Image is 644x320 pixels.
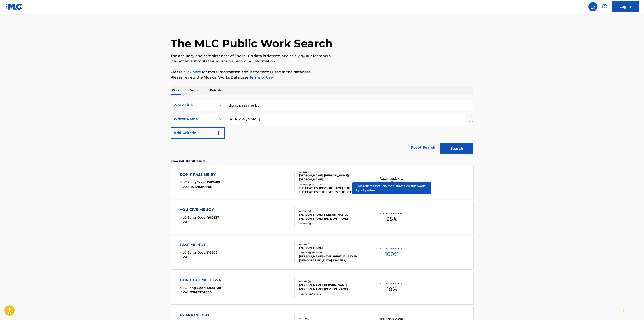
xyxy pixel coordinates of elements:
[184,70,201,74] a: click here
[180,185,190,189] span: ISWC :
[380,282,404,285] p: Total Known Shares:
[207,251,218,255] span: P9202I
[299,280,367,283] div: Writers ( 4 )
[216,130,221,136] img: 9d2ae6d4665cec9f34b9.svg
[385,180,399,188] span: 100 %
[171,86,181,95] p: Work
[171,165,473,199] a: DON'T PASS ME BYMLC Song Code:D62483ISWC:T0100297708Writers (1)[PERSON_NAME] ([PERSON_NAME]) [PER...
[171,271,473,304] a: DON'T GET ME DOWNMLC Song Code:DC6PO9ISWC:T3149734696Writers (4)[PERSON_NAME] [PERSON_NAME] [PERS...
[408,143,438,152] a: Reset Search
[171,100,473,157] form: Search Form
[612,1,639,12] a: Log In
[249,75,273,79] a: Terms of Use
[387,215,397,223] span: 25 %
[469,114,473,125] img: Delete Criterion
[600,2,609,11] div: Help
[171,37,333,50] h1: The MLC Public Work Search
[180,251,207,255] span: MLC Song Code :
[602,4,607,9] img: help
[299,283,367,291] div: [PERSON_NAME] [PERSON_NAME] [PERSON_NAME], [PERSON_NAME], [PERSON_NAME] [PERSON_NAME]
[207,215,219,219] span: Y00537
[180,290,190,294] span: ISWC :
[180,313,219,318] div: BY MOONLIGHT
[180,180,207,184] span: MLC Song Code :
[299,183,367,186] div: Recording Artists ( 631 )
[590,4,596,9] img: search
[180,172,220,177] div: DON'T PASS ME BY
[623,303,626,316] div: Trascina
[171,69,473,75] p: Please for more information about the terms used in the database.
[299,292,367,296] div: Recording Artists ( 0 )
[299,243,367,246] div: Writers ( 1 )
[299,170,367,174] div: Writers ( 1 )
[299,254,367,262] div: [PERSON_NAME] & THE SPIRITUAL SEVEN [DEMOGRAPHIC_DATA] SINGERS, [PERSON_NAME] & THE SPIRITUAL SEV...
[171,75,473,80] p: Please review the Musical Works Database
[171,159,205,163] p: Showing 1 - 10 of 58 results
[171,127,225,139] button: Add Criteria
[380,176,404,180] p: Total Known Shares:
[180,220,190,224] span: ISWC :
[299,213,367,221] div: [PERSON_NAME] [PERSON_NAME], [PERSON_NAME], [PERSON_NAME]
[180,242,218,248] div: PASS ME NOT
[171,200,473,234] a: YOU GIVE ME JOYMLC Song Code:Y00537ISWC:Writers (4)[PERSON_NAME] [PERSON_NAME], [PERSON_NAME], [P...
[380,212,404,215] p: Total Known Shares:
[173,103,214,108] div: Work Title
[5,3,23,10] img: MLC Logo
[622,299,644,320] div: Widget chat
[385,250,399,258] span: 100 %
[190,185,212,189] span: T0100297708
[207,286,221,290] span: DC6PO9
[180,277,224,283] div: DON'T GET ME DOWN
[440,143,473,154] button: Search
[299,251,367,254] div: Recording Artists ( 14 )
[180,207,219,213] div: YOU GIVE ME JOY
[180,215,207,219] span: MLC Song Code :
[299,174,367,182] div: [PERSON_NAME] ([PERSON_NAME]) [PERSON_NAME]
[299,246,367,250] div: [PERSON_NAME]
[299,186,367,194] div: THE BEATLES, [PERSON_NAME], THE BEATLES, THE BEATLES, THE BEATLES, THE BEATLES
[588,2,597,11] a: Public Search
[171,53,473,59] p: The accuracy and completeness of The MLC's data is determined solely by our Members.
[387,285,397,293] span: 10 %
[171,59,473,64] p: It is not an authoritative source for recording information.
[171,236,473,269] a: PASS ME NOTMLC Song Code:P9202IISWC:Writers (1)[PERSON_NAME]Recording Artists (14)[PERSON_NAME] &...
[380,247,404,250] p: Total Known Shares:
[207,180,220,184] span: D62483
[189,86,201,95] p: Writer
[180,255,190,259] span: ISWC :
[190,290,212,294] span: T3149734696
[299,222,367,225] div: Recording Artists ( 0 )
[622,299,644,320] iframe: Chat Widget
[299,209,367,213] div: Writers ( 4 )
[209,86,225,95] p: Publisher
[180,286,207,290] span: MLC Song Code :
[173,116,214,122] div: Writer Name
